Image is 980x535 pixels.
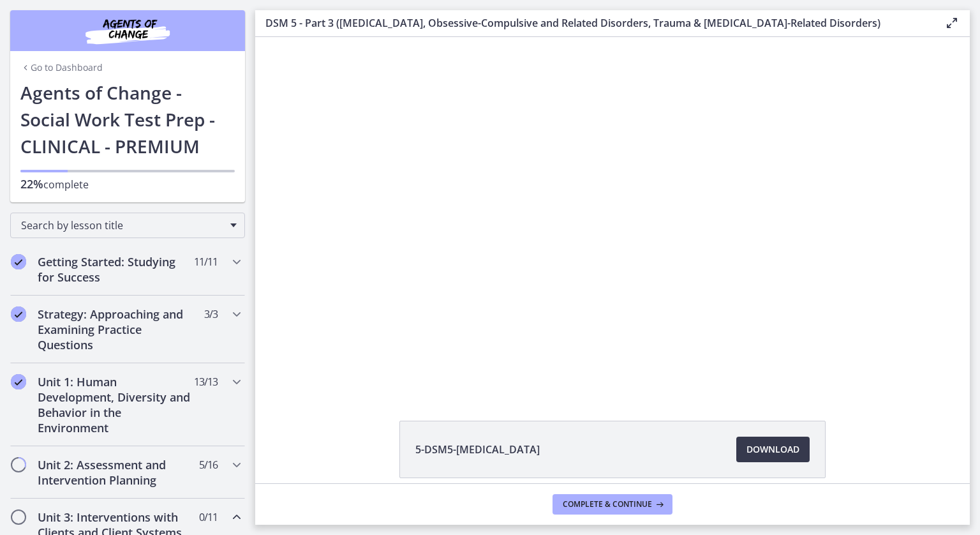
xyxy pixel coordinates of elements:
span: 5-DSM5-[MEDICAL_DATA] [415,442,540,457]
span: 0 / 11 [199,509,218,525]
span: 22% [20,176,43,192]
h2: Unit 2: Assessment and Intervention Planning [38,457,193,488]
span: 3 / 3 [204,306,218,322]
i: Completed [11,374,26,389]
p: complete [20,176,235,192]
a: Download [736,437,810,462]
span: Search by lesson title [21,218,224,232]
h2: Strategy: Approaching and Examining Practice Questions [38,306,193,352]
i: Completed [11,306,26,322]
span: Download [746,442,799,457]
i: Completed [11,254,26,269]
div: Search by lesson title [10,213,245,238]
button: Complete & continue [553,494,672,515]
a: Go to Dashboard [20,61,103,74]
span: 13 / 13 [194,374,218,389]
h1: Agents of Change - Social Work Test Prep - CLINICAL - PREMIUM [20,79,235,160]
h2: Getting Started: Studying for Success [38,254,193,285]
h2: Unit 1: Human Development, Diversity and Behavior in the Environment [38,374,193,435]
span: Complete & continue [563,499,652,509]
span: 11 / 11 [194,254,218,269]
iframe: Video Lesson [255,37,970,391]
img: Agents of Change Social Work Test Prep [51,15,204,46]
span: 5 / 16 [199,457,218,472]
h3: DSM 5 - Part 3 ([MEDICAL_DATA], Obsessive-Compulsive and Related Disorders, Trauma & [MEDICAL_DAT... [265,15,924,31]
